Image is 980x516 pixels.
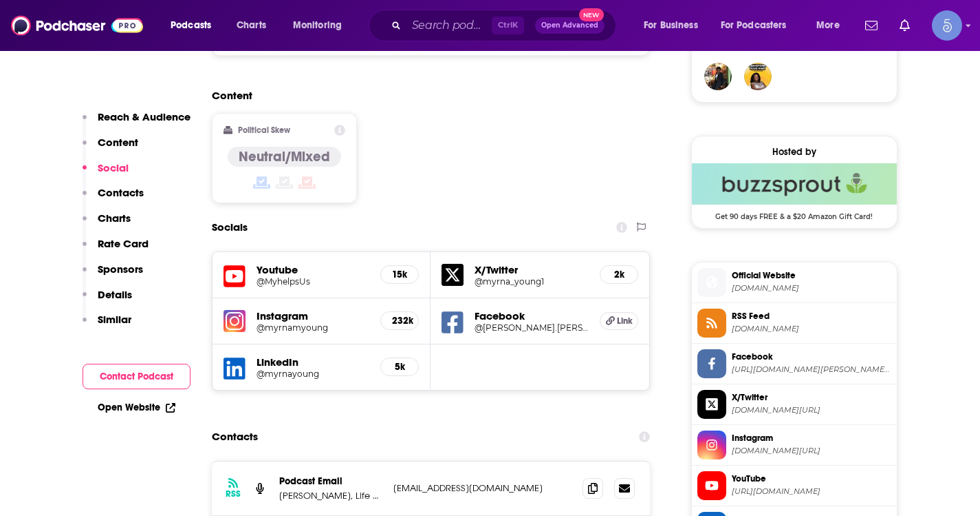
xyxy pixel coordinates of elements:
[279,475,382,487] p: Podcast Email
[83,136,138,161] button: Content
[475,276,589,287] a: @myrna_young1
[541,22,598,29] span: Open Advanced
[98,136,138,149] p: Content
[257,276,370,287] a: @MyhelpsUs
[732,283,891,293] span: myhelps.us
[475,309,589,322] h5: Facebook
[692,146,897,158] div: Hosted by
[226,488,241,499] h3: RSS
[83,237,149,262] button: Rate Card
[600,312,638,330] a: Link
[732,269,891,282] span: Official Website
[932,10,962,41] img: User Profile
[697,268,891,297] a: Official Website[DOMAIN_NAME]
[697,390,891,419] a: X/Twitter[DOMAIN_NAME][URL]
[98,288,132,301] p: Details
[212,214,248,240] h2: Socials
[257,322,370,333] a: @myrnamyoung
[83,211,131,237] button: Charts
[83,313,131,338] button: Similar
[98,262,143,276] p: Sponsors
[732,432,891,444] span: Instagram
[617,316,633,327] span: Link
[406,14,492,37] input: Search podcasts, credits, & more...
[697,349,891,378] a: Facebook[URL][DOMAIN_NAME][PERSON_NAME][PERSON_NAME]
[257,355,370,369] h5: LinkedIn
[816,16,840,35] span: More
[224,310,246,332] img: iconImage
[475,322,589,333] a: @[PERSON_NAME].[PERSON_NAME].3
[98,237,149,250] p: Rate Card
[807,14,857,37] button: open menu
[83,288,132,313] button: Details
[228,14,274,37] a: Charts
[83,364,190,389] button: Contact Podcast
[392,315,407,327] h5: 232k
[712,14,807,37] button: open menu
[239,148,330,165] h4: Neutral/Mixed
[257,369,370,379] a: @myrnayoung
[83,110,190,136] button: Reach & Audience
[732,351,891,363] span: Facebook
[644,16,698,35] span: For Business
[283,14,360,37] button: open menu
[161,14,229,37] button: open menu
[212,89,640,102] h2: Content
[697,309,891,338] a: RSS Feed[DOMAIN_NAME]
[732,364,891,375] span: https://www.facebook.com/myrna.morris.3
[704,63,732,90] img: myoung353
[392,361,407,373] h5: 5k
[98,186,144,199] p: Contacts
[732,446,891,456] span: instagram.com/myrnamyoung
[98,313,131,326] p: Similar
[238,125,290,135] h2: Political Skew
[732,310,891,322] span: RSS Feed
[257,263,370,276] h5: Youtube
[279,490,382,502] p: [PERSON_NAME], Life Coach
[171,16,211,35] span: Podcasts
[392,269,407,280] h5: 15k
[744,63,772,90] img: mmorris353
[98,161,129,174] p: Social
[579,8,604,21] span: New
[257,309,370,322] h5: Instagram
[475,263,589,276] h5: X/Twitter
[83,161,129,187] button: Social
[732,405,891,415] span: twitter.com/myrna_young1
[860,14,883,37] a: Show notifications dropdown
[237,16,266,35] span: Charts
[692,205,897,221] span: Get 90 days FREE & a $20 Amazon Gift Card!
[732,486,891,497] span: https://www.youtube.com/@MyhelpsUs
[611,269,627,280] h5: 2k
[98,402,175,413] a: Open Website
[83,186,144,211] button: Contacts
[732,391,891,404] span: X/Twitter
[492,17,524,34] span: Ctrl K
[382,10,629,41] div: Search podcasts, credits, & more...
[721,16,787,35] span: For Podcasters
[732,473,891,485] span: YouTube
[692,163,897,220] a: Buzzsprout Deal: Get 90 days FREE & a $20 Amazon Gift Card!
[697,471,891,500] a: YouTube[URL][DOMAIN_NAME]
[932,10,962,41] span: Logged in as Spiral5-G1
[11,12,143,39] img: Podchaser - Follow, Share and Rate Podcasts
[83,262,143,288] button: Sponsors
[393,482,572,494] p: [EMAIL_ADDRESS][DOMAIN_NAME]
[634,14,715,37] button: open menu
[697,431,891,460] a: Instagram[DOMAIN_NAME][URL]
[293,16,342,35] span: Monitoring
[535,17,605,34] button: Open AdvancedNew
[98,211,131,225] p: Charts
[692,163,897,205] img: Buzzsprout Deal: Get 90 days FREE & a $20 Amazon Gift Card!
[932,10,962,41] button: Show profile menu
[732,324,891,334] span: feeds.buzzsprout.com
[212,424,258,450] h2: Contacts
